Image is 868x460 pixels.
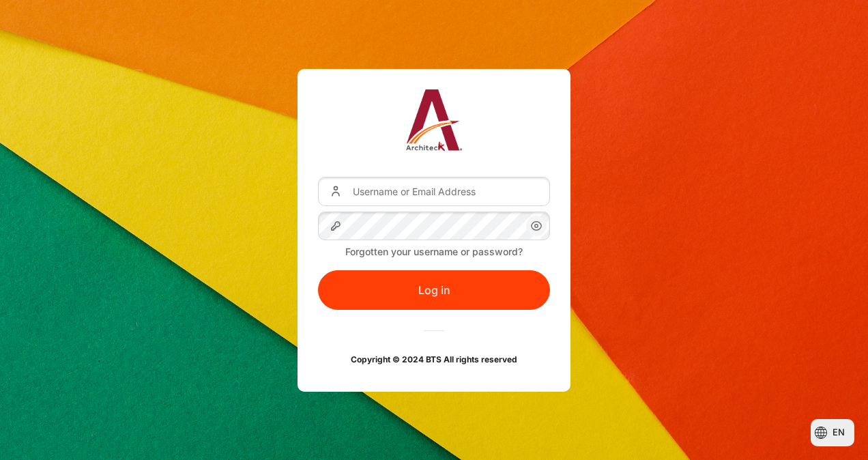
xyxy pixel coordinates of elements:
a: Architeck [406,89,463,156]
button: Languages [811,419,854,446]
span: en [833,426,845,440]
strong: Copyright © 2024 BTS All rights reserved [351,354,517,364]
img: Architeck [406,89,463,151]
button: Log in [318,270,550,310]
a: Forgotten your username or password? [345,246,523,257]
input: Username or Email Address [318,177,550,205]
